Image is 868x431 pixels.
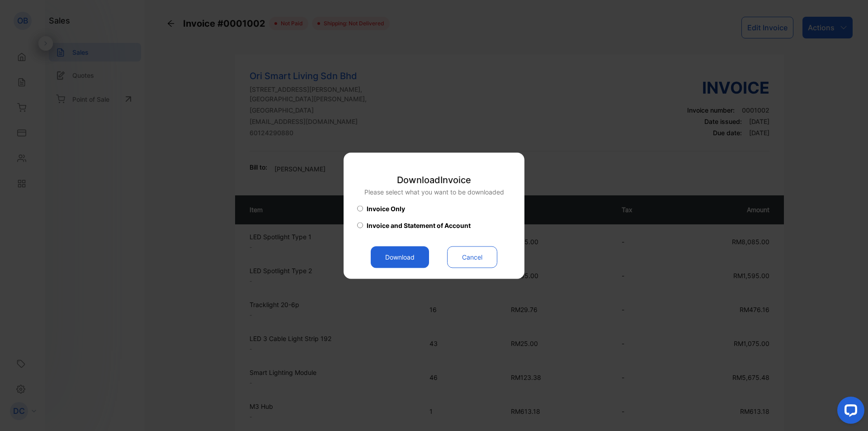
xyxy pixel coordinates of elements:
[830,393,868,431] iframe: LiveChat chat widget
[447,246,497,268] button: Cancel
[367,204,405,213] span: Invoice Only
[367,220,471,230] span: Invoice and Statement of Account
[371,246,429,268] button: Download
[364,173,504,186] p: Download Invoice
[364,187,504,196] p: Please select what you want to be downloaded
